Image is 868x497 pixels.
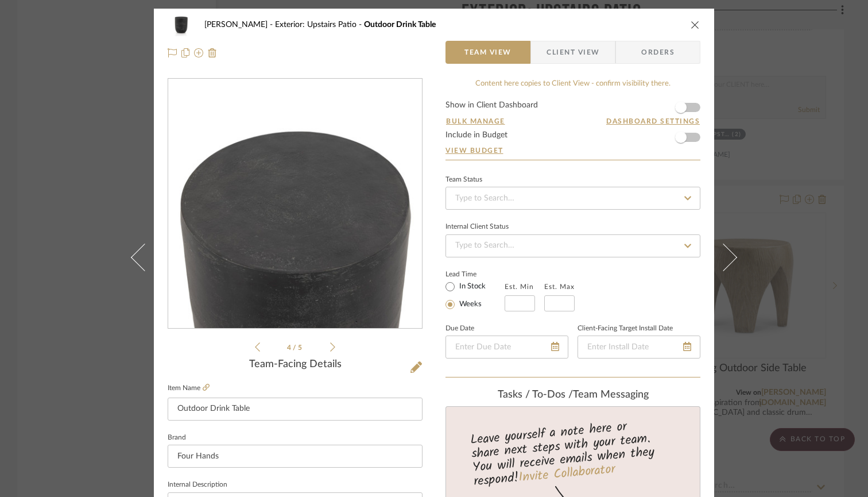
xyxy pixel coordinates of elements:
[444,414,702,491] div: Leave yourself a note here or share next steps with your team. You will receive emails when they ...
[168,79,422,329] div: 3
[364,21,436,29] span: Outdoor Drink Table
[168,383,210,393] label: Item Name
[168,359,423,371] div: Team-Facing Details
[544,283,575,291] label: Est. Max
[445,234,700,257] input: Type to Search…
[606,116,700,126] button: Dashboard Settings
[629,41,687,64] span: Orders
[275,21,364,29] span: Exterior: Upstairs Patio
[518,460,616,488] a: Invite Collaborator
[578,336,700,359] input: Enter Install Date
[445,389,700,402] div: team Messaging
[168,445,423,468] input: Enter Brand
[445,146,700,155] a: View Budget
[445,326,474,332] label: Due Date
[445,177,482,183] div: Team Status
[547,41,599,64] span: Client View
[287,344,293,351] span: 4
[293,344,298,351] span: /
[208,48,217,57] img: Remove from project
[445,78,700,90] div: Content here copies to Client View - confirm visibility there.
[445,336,568,359] input: Enter Due Date
[445,269,505,279] label: Lead Time
[457,282,486,292] label: In Stock
[505,283,534,291] label: Est. Min
[464,41,511,64] span: Team View
[445,116,506,126] button: Bulk Manage
[690,20,700,30] button: close
[298,344,304,351] span: 5
[168,482,227,488] label: Internal Description
[457,299,482,310] label: Weeks
[578,326,673,332] label: Client-Facing Target Install Date
[170,79,420,329] img: 74f621aa-7220-45fa-bb5d-2656b88980a7_436x436.jpg
[168,435,186,441] label: Brand
[445,187,700,210] input: Type to Search…
[204,21,275,29] span: [PERSON_NAME]
[445,279,505,311] mat-radio-group: Select item type
[168,13,195,36] img: 3d655bdd-2b24-4f3f-bdc3-8f6d3360b790_48x40.jpg
[445,224,509,230] div: Internal Client Status
[498,390,573,400] span: Tasks / To-Dos /
[168,398,423,421] input: Enter Item Name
